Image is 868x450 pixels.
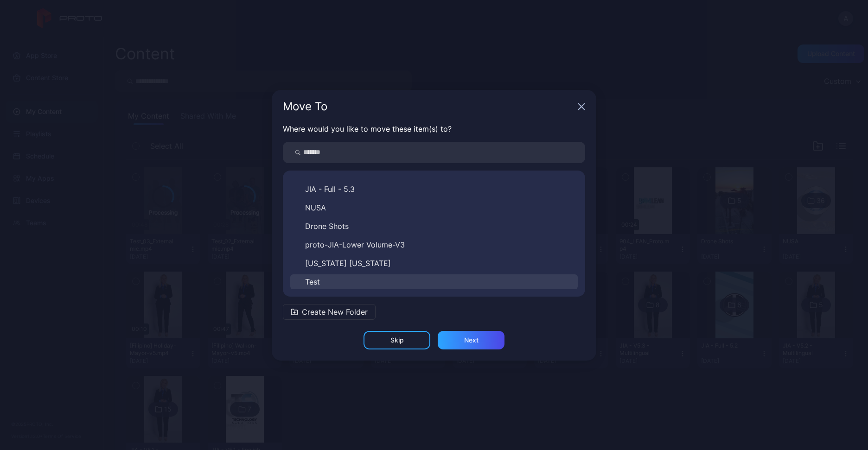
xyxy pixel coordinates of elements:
span: JIA - Full - 5.3 [305,184,355,195]
span: proto-JIA-Lower Volume-V3 [305,239,405,250]
button: proto-JIA-Lower Volume-V3 [290,237,578,252]
button: [US_STATE] [US_STATE] [290,256,578,271]
button: Next [438,331,504,349]
div: Next [464,336,479,344]
span: Drone Shots [305,221,349,232]
span: [US_STATE] [US_STATE] [305,258,391,269]
span: Test [305,276,320,287]
button: NUSA [290,200,578,215]
span: Create New Folder [302,306,368,317]
button: Test [290,274,578,289]
div: Move To [283,101,574,112]
button: JIA - Full - 5.3 [290,182,578,196]
button: Skip [364,331,430,349]
span: NUSA [305,202,326,213]
button: Create New Folder [283,304,376,320]
p: Where would you like to move these item(s) to? [283,123,585,134]
button: Drone Shots [290,219,578,234]
div: Skip [390,336,404,344]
